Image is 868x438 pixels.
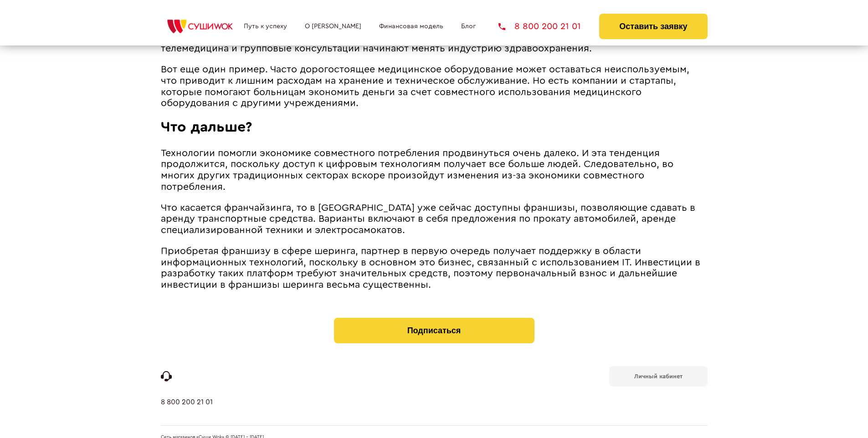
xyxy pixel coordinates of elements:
span: Что касается франчайзинга, то в [GEOGRAPHIC_DATA] уже сейчас доступны франшизы, позволяющие сдава... [161,203,695,235]
a: Блог [461,23,476,30]
a: 8 800 200 21 01 [498,22,581,31]
span: Что дальше? [161,120,252,134]
button: Подписаться [334,318,534,343]
a: Путь к успеху [244,23,287,30]
a: Личный кабинет [609,366,708,387]
button: Оставить заявку [599,14,707,39]
a: Финансовая модель [379,23,443,30]
a: 8 800 200 21 01 [161,398,213,425]
b: Личный кабинет [634,373,683,379]
span: Вот еще один пример. Часто дорогостоящее медицинское оборудование может оставаться неиспользуемым... [161,65,689,108]
span: Приобретая франшизу в сфере шеринга, партнер в первую очередь получает поддержку в области информ... [161,246,700,290]
a: О [PERSON_NAME] [305,23,361,30]
span: Технологии помогли экономике совместного потребления продвинуться очень далеко. И эта тенденция п... [161,148,673,192]
span: 8 800 200 21 01 [514,22,581,31]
